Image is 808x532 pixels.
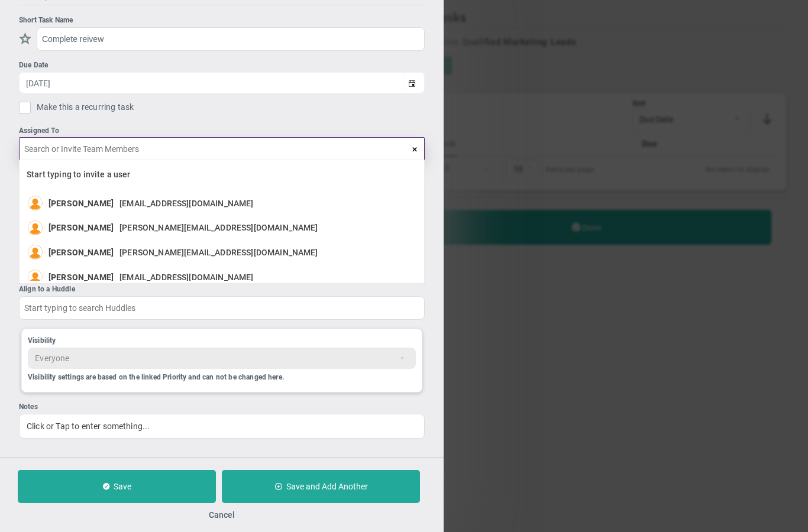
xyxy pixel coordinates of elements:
[425,258,438,268] span: clear
[286,482,368,491] span: Save and Add Another
[209,510,235,520] button: Cancel
[19,284,422,295] div: Align to a Huddle
[119,248,318,257] span: [PERSON_NAME][EMAIL_ADDRESS][DOMAIN_NAME]
[18,470,216,503] button: Save
[19,296,425,320] input: Start typing to search Huddles
[119,199,253,207] span: [EMAIL_ADDRESS][DOMAIN_NAME]
[19,125,422,137] div: Assigned To
[49,273,114,281] span: [PERSON_NAME]
[28,245,43,259] img: Jane Wilson
[404,73,424,93] span: select
[28,220,43,235] img: James Miller
[27,170,131,179] span: Start typing to invite a user
[28,196,43,210] img: Robert Henrich
[425,144,438,154] span: clear
[19,414,425,439] div: Click or Tap to enter something...
[28,372,413,383] div: Visibility settings are based on the linked Priority and can not be changed here.
[114,482,131,491] span: Save
[19,15,422,26] div: Short Task Name
[28,270,43,284] img: Katie Williams
[49,199,114,207] span: [PERSON_NAME]
[119,223,318,232] span: [PERSON_NAME][EMAIL_ADDRESS][DOMAIN_NAME]
[19,137,425,161] input: Search or Invite Team Members
[19,401,422,413] div: Notes
[19,60,422,71] div: Due Date
[119,273,253,281] span: [EMAIL_ADDRESS][DOMAIN_NAME]
[37,27,425,51] input: Short Task Name
[222,470,420,503] button: Save and Add Another
[37,102,134,116] span: Make this a recurring task
[28,335,413,346] div: Visibility
[49,248,114,257] span: [PERSON_NAME]
[49,223,114,232] span: [PERSON_NAME]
